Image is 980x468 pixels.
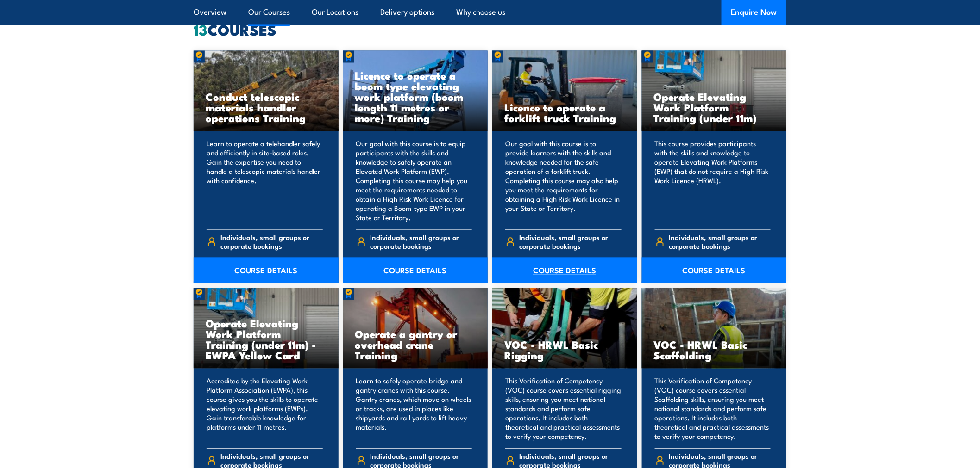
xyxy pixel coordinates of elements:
p: Accredited by the Elevating Work Platform Association (EWPA), this course gives you the skills to... [207,376,323,441]
h2: COURSES [194,23,786,36]
a: COURSE DETAILS [492,257,637,283]
strong: 13 [194,18,207,41]
a: COURSE DETAILS [642,257,787,283]
p: Learn to safely operate bridge and gantry cranes with this course. Gantry cranes, which move on w... [356,376,472,441]
span: Individuals, small groups or corporate bookings [669,233,771,250]
h3: VOC - HRWL Basic Rigging [504,339,625,360]
span: Individuals, small groups or corporate bookings [520,233,622,250]
p: This Verification of Competency (VOC) course covers essential Scaffolding skills, ensuring you me... [655,376,771,441]
h3: VOC - HRWL Basic Scaffolding [654,339,775,360]
p: Our goal with this course is to provide learners with the skills and knowledge needed for the saf... [505,139,622,222]
h3: Conduct telescopic materials handler operations Training [206,91,327,123]
h3: Licence to operate a forklift truck Training [504,102,625,123]
a: COURSE DETAILS [194,257,339,283]
p: Our goal with this course is to equip participants with the skills and knowledge to safely operat... [356,139,472,222]
h3: Licence to operate a boom type elevating work platform (boom length 11 metres or more) Training [355,70,476,123]
h3: Operate Elevating Work Platform Training (under 11m) [654,91,775,123]
h3: Operate a gantry or overhead crane Training [355,328,476,360]
span: Individuals, small groups or corporate bookings [221,233,323,250]
a: COURSE DETAILS [343,257,488,283]
p: Learn to operate a telehandler safely and efficiently in site-based roles. Gain the expertise you... [207,139,323,222]
span: Individuals, small groups or corporate bookings [370,233,472,250]
p: This Verification of Competency (VOC) course covers essential rigging skills, ensuring you meet n... [505,376,622,441]
h3: Operate Elevating Work Platform Training (under 11m) - EWPA Yellow Card [206,318,327,360]
p: This course provides participants with the skills and knowledge to operate Elevating Work Platfor... [655,139,771,222]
